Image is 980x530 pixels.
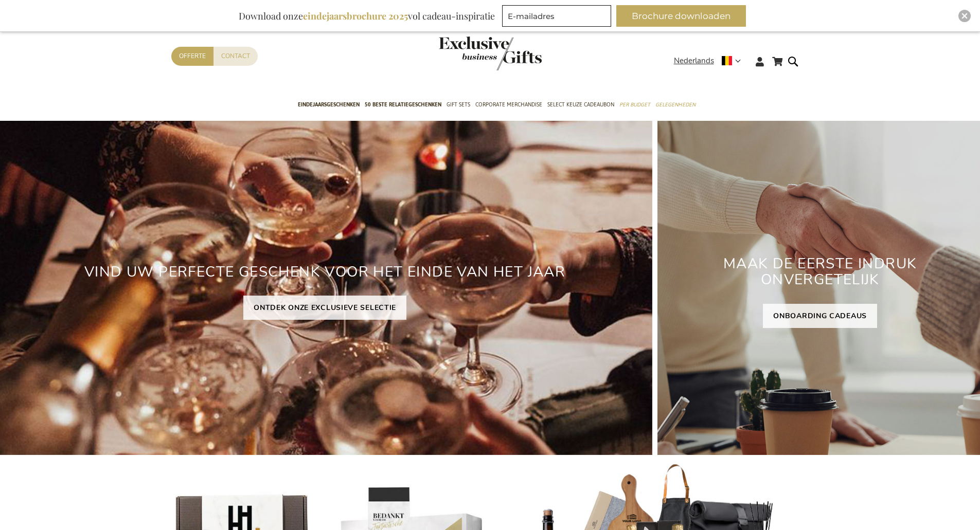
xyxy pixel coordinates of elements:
span: 50 beste relatiegeschenken [365,99,441,110]
a: store logo [439,36,490,70]
span: Gift Sets [447,99,470,110]
div: Nederlands [674,55,747,67]
input: E-mailadres [502,5,611,27]
a: Contact [213,47,258,66]
span: Gelegenheden [655,99,696,110]
span: Per Budget [619,99,650,110]
span: Eindejaarsgeschenken [298,99,360,110]
img: Close [961,13,968,19]
a: Offerte [171,47,213,66]
a: ONBOARDING CADEAUS [763,304,877,328]
b: eindejaarsbrochure 2025 [303,10,408,22]
img: Exclusive Business gifts logo [439,36,542,70]
div: Download onze vol cadeau-inspiratie [234,5,500,27]
form: marketing offers and promotions [502,5,614,30]
span: Corporate Merchandise [475,99,542,110]
span: Nederlands [674,55,714,67]
button: Brochure downloaden [616,5,746,27]
a: ONTDEK ONZE EXCLUSIEVE SELECTIE [243,296,406,320]
div: Close [958,10,971,22]
span: Select Keuze Cadeaubon [547,99,614,110]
